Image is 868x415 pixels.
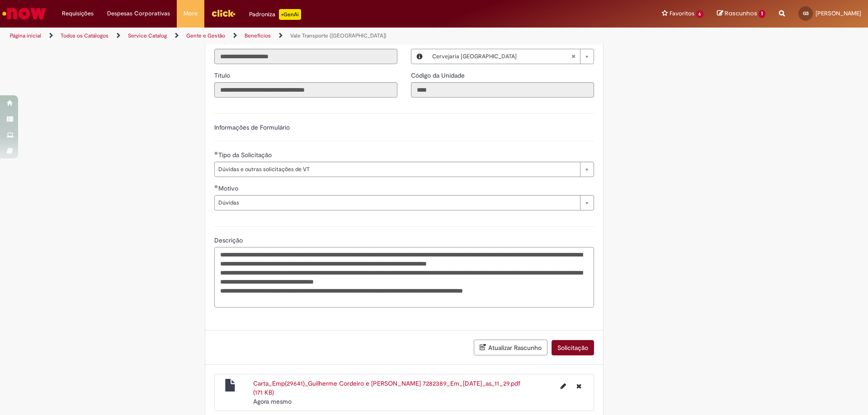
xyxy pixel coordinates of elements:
[214,151,218,155] span: Obrigatório Preenchido
[253,397,292,406] time: 30/09/2025 11:31:50
[214,247,594,308] textarea: Descrição
[214,71,232,79] span: Somente leitura - Título
[432,49,571,64] span: Cervejaria [GEOGRAPHIC_DATA]
[214,82,397,98] input: Título
[211,6,236,20] img: click_logo_yellow_360x200.png
[61,32,108,39] a: Todos os Catálogos
[62,9,94,18] span: Requisições
[245,32,271,39] a: Benefícios
[107,9,170,18] span: Despesas Corporativas
[214,49,397,64] input: Email
[290,32,387,39] a: Vale Transporte ([GEOGRAPHIC_DATA])
[128,32,167,39] a: Service Catalog
[759,10,765,18] span: 1
[474,340,547,355] button: Atualizar Rascunho
[218,184,240,192] span: Motivo
[571,379,587,393] button: Excluir Carta_Emp(29641)_Guilherme Cordeiro e Silva_Resultado 7282389_Em_30-09-2025_as_11_29.pdf
[428,49,594,64] a: Cervejaria [GEOGRAPHIC_DATA]Limpar campo Local
[717,9,765,18] a: Rascunhos
[803,10,809,16] span: GS
[186,32,225,39] a: Gente e Gestão
[218,151,274,159] span: Tipo da Solicitação
[279,9,301,20] p: +GenAi
[214,71,232,80] label: Somente leitura - Título
[214,185,218,188] span: Obrigatório Preenchido
[7,28,572,44] ul: Trilhas de página
[411,71,467,80] label: Somente leitura - Código da Unidade
[411,49,428,64] button: Local, Visualizar este registro Cervejaria Rio de Janeiro
[214,123,290,131] label: Informações de Formulário
[218,162,576,177] span: Dúvidas e outras solicitações de VT
[249,9,301,20] div: Padroniza
[411,82,594,98] input: Código da Unidade
[10,32,41,39] a: Página inicial
[214,236,245,244] span: Descrição
[816,9,861,17] span: [PERSON_NAME]
[253,397,292,406] span: Agora mesmo
[670,9,694,18] span: Favoritos
[555,379,571,393] button: Editar nome de arquivo Carta_Emp(29641)_Guilherme Cordeiro e Silva_Resultado 7282389_Em_30-09-202...
[411,71,467,79] span: Somente leitura - Código da Unidade
[184,9,198,18] span: More
[725,9,757,18] span: Rascunhos
[218,196,576,210] span: Dúvidas
[566,49,580,64] abbr: Limpar campo Local
[1,5,47,23] img: ServiceNow
[253,379,520,396] a: Carta_Emp(29641)_Guilherme Cordeiro e [PERSON_NAME] 7282389_Em_[DATE]_as_11_29.pdf (171 KB)
[552,340,594,355] button: Solicitação
[696,10,704,18] span: 6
